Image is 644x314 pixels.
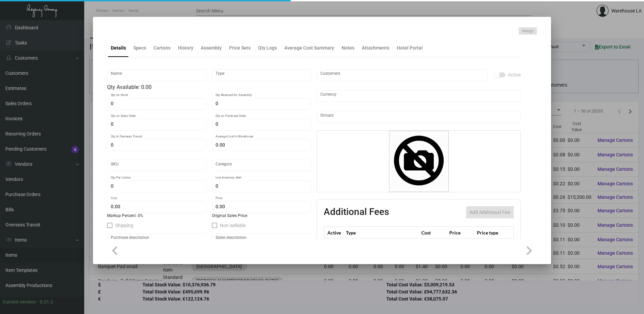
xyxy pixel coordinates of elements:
div: Attachments [362,44,389,52]
th: Type [344,227,420,239]
h2: Additional Fees [324,206,389,218]
th: Cost [420,227,447,239]
span: Non-sellable [220,221,246,229]
th: Active [324,227,345,239]
div: Specs [133,44,146,52]
div: Assembly [201,44,222,52]
div: Cartons [154,44,170,52]
span: Add Additional Fee [470,210,510,215]
span: Shipping [115,221,133,229]
div: Qty Available: 0.00 [107,83,311,91]
div: Notes [342,44,354,52]
div: 0.51.2 [40,299,53,306]
button: Merge [519,27,537,35]
div: Average Cost Summary [284,44,334,52]
div: Qty Logs [258,44,277,52]
div: Details [111,44,126,52]
th: Price [448,227,475,239]
button: Add Additional Fee [466,206,514,218]
span: Active [508,71,521,79]
div: Price Sets [229,44,251,52]
div: Current version: [3,299,37,306]
span: Merge [522,28,534,34]
th: Price type [475,227,506,239]
div: History [178,44,193,52]
input: Add new.. [320,73,484,78]
div: Hotel Portal [397,44,423,52]
input: Add new.. [320,114,517,120]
